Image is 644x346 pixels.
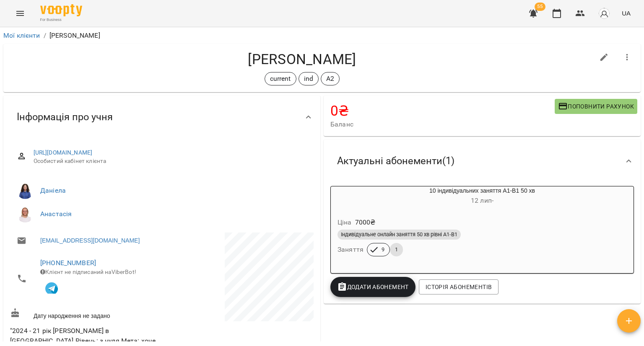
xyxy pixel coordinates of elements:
p: 7000 ₴ [355,217,376,227]
img: Voopty Logo [40,4,82,16]
span: Актуальні абонементи ( 1 ) [337,155,454,168]
img: Telegram [45,282,58,295]
nav: breadcrumb [3,31,641,41]
a: Анастасія [40,210,72,218]
span: Особистий кабінет клієнта [34,157,307,165]
span: For Business [40,17,82,23]
button: UA [618,5,634,21]
img: avatar_s.png [598,8,610,19]
img: Даніела [17,182,34,199]
div: current [265,72,296,85]
p: current [270,74,291,84]
span: Інформація про учня [17,111,113,124]
span: Додати Абонемент [337,282,409,292]
h6: Ціна [338,217,352,228]
button: 10 індивідуальних заняття А1-В1 50 хв12 лип- Ціна7000₴Індивідуальне онлайн заняття 50 хв рівні А1... [331,186,634,266]
h4: [PERSON_NAME] [10,51,594,68]
span: Історія абонементів [426,282,492,292]
div: Дату народження не задано [8,306,162,322]
p: [PERSON_NAME] [49,31,100,41]
span: 9 [377,246,390,253]
img: Анастасія [17,206,34,222]
div: ind [299,72,319,85]
span: Індивідуальне онлайн заняття 50 хв рівні А1-В1 [338,231,461,238]
h4: 0 ₴ [330,102,555,119]
button: Додати Абонемент [330,277,415,297]
div: A2 [321,72,340,85]
span: Клієнт не підписаний на ViberBot! [40,269,136,275]
button: Menu [10,3,30,23]
div: 10 індивідуальних заняття А1-В1 50 хв [331,186,634,207]
h6: Заняття [338,244,364,256]
span: 55 [535,3,545,11]
a: Даніела [40,186,66,194]
p: A2 [326,74,334,84]
a: [URL][DOMAIN_NAME] [34,149,93,156]
span: 12 лип - [471,196,493,204]
span: Поповнити рахунок [558,101,634,111]
button: Історія абонементів [419,279,499,294]
span: UA [622,9,631,18]
button: Клієнт підписаний на VooptyBot [40,276,63,299]
button: Поповнити рахунок [555,99,637,114]
div: Актуальні абонементи(1) [324,139,641,183]
a: [EMAIL_ADDRESS][DOMAIN_NAME] [40,236,140,245]
span: Баланс [330,119,555,129]
a: [PHONE_NUMBER] [40,259,96,267]
p: ind [304,74,313,84]
span: 1 [390,246,403,253]
li: / [44,31,46,41]
div: Інформація про учня [3,96,320,139]
a: Мої клієнти [3,31,40,39]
